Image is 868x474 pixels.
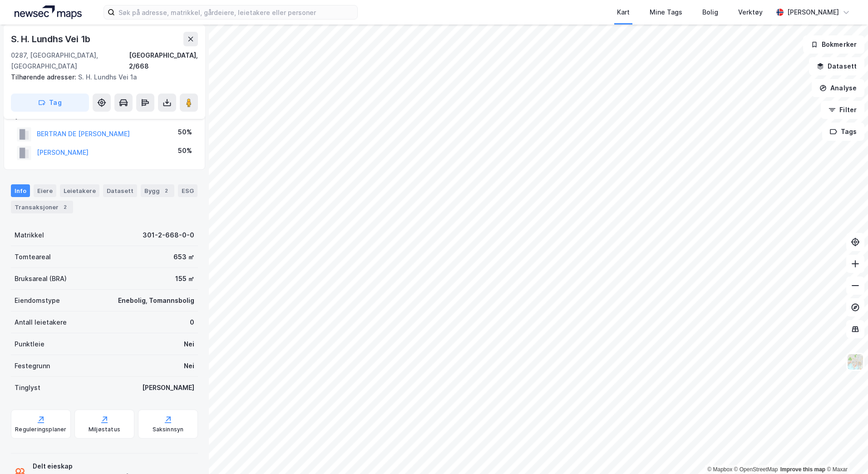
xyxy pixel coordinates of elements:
[141,184,174,197] div: Bygg
[118,295,194,306] div: Enebolig, Tomannsbolig
[823,430,868,474] div: Kontrollprogram for chat
[823,430,868,474] iframe: Chat Widget
[617,7,630,18] div: Kart
[34,184,56,197] div: Eiere
[812,79,864,97] button: Analyse
[11,50,129,72] div: 0287, [GEOGRAPHIC_DATA], [GEOGRAPHIC_DATA]
[821,101,864,119] button: Filter
[60,202,69,212] div: 2
[143,230,194,241] div: 301-2-668-0-0
[184,360,194,371] div: Nei
[129,50,198,72] div: [GEOGRAPHIC_DATA], 2/668
[178,184,197,197] div: ESG
[803,35,864,54] button: Bokmerker
[15,317,67,328] div: Antall leietakere
[15,252,51,262] div: Tomteareal
[15,382,40,393] div: Tinglyst
[15,295,60,306] div: Eiendomstype
[103,184,137,197] div: Datasett
[184,339,194,350] div: Nei
[650,7,682,18] div: Mine Tags
[15,426,66,433] div: Reguleringsplaner
[15,273,67,284] div: Bruksareal (BRA)
[11,184,30,197] div: Info
[780,466,825,473] a: Improve this map
[162,186,171,195] div: 2
[190,317,194,328] div: 0
[142,382,194,393] div: [PERSON_NAME]
[89,426,120,433] div: Miljøstatus
[11,32,92,46] div: S. H. Lundhs Vei 1b
[702,7,718,18] div: Bolig
[11,201,73,213] div: Transaksjoner
[15,339,44,350] div: Punktleie
[15,360,50,371] div: Festegrunn
[178,145,192,156] div: 50%
[153,426,184,433] div: Saksinnsyn
[115,5,357,19] input: Søk på adresse, matrikkel, gårdeiere, leietakere eller personer
[175,273,194,284] div: 155 ㎡
[847,353,864,370] img: Z
[33,461,152,472] div: Delt eieskap
[809,57,864,75] button: Datasett
[787,7,839,18] div: [PERSON_NAME]
[60,184,99,197] div: Leietakere
[707,466,732,473] a: Mapbox
[11,94,89,112] button: Tag
[734,466,778,473] a: OpenStreetMap
[11,73,78,81] span: Tilhørende adresser:
[738,7,763,18] div: Verktøy
[178,127,192,138] div: 50%
[173,252,194,262] div: 653 ㎡
[15,230,44,241] div: Matrikkel
[11,72,191,83] div: S. H. Lundhs Vei 1a
[822,123,864,141] button: Tags
[15,5,82,19] img: logo.a4113a55bc3d86da70a041830d287a7e.svg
